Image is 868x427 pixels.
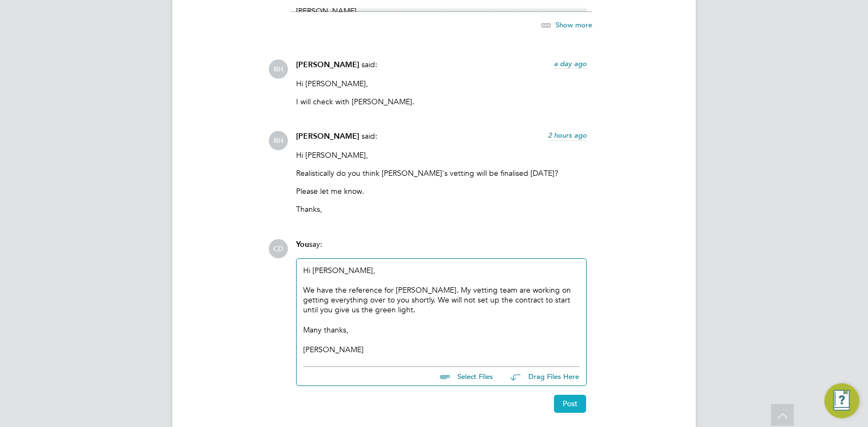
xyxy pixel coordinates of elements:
p: Realistically do you think [PERSON_NAME]'s vetting will be finalised [DATE]? [296,168,587,178]
span: a day ago [554,59,587,68]
div: [PERSON_NAME] [303,345,580,354]
button: Drag Files Here [502,365,580,388]
div: We have the reference for [PERSON_NAME]. My vetting team are working on getting everything over t... [303,285,580,325]
span: [PERSON_NAME] [296,132,359,141]
span: You [296,240,309,249]
div: say: [296,239,587,258]
p: Please let me know. [296,186,587,196]
span: 2 hours ago [548,131,587,140]
div: Hi [PERSON_NAME], [303,265,580,355]
span: [PERSON_NAME] [296,60,359,69]
span: said: [361,131,377,141]
button: Engage Resource Center [824,383,859,418]
span: RH [269,60,288,79]
p: Hi [PERSON_NAME], [296,79,587,88]
p: Thanks, [296,204,587,214]
p: I will check with [PERSON_NAME]. [296,97,587,106]
p: Hi [PERSON_NAME], [296,150,587,160]
span: CD [269,239,288,258]
span: RH [269,131,288,150]
p: [PERSON_NAME] [296,6,587,16]
span: said: [361,60,377,69]
span: Show more [556,20,592,29]
div: Many thanks, [303,325,580,335]
button: Post [554,395,586,412]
